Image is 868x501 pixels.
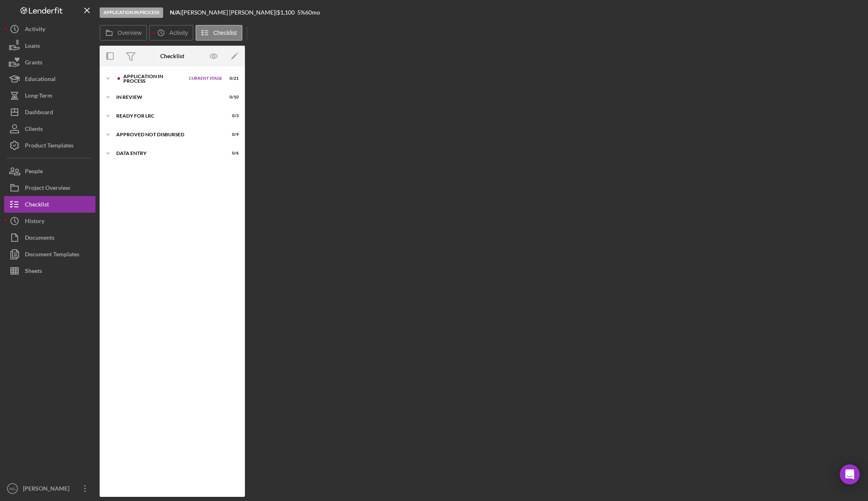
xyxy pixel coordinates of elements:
div: Data Entry [116,151,218,156]
div: [PERSON_NAME] [PERSON_NAME] | [182,9,277,16]
button: People [4,163,95,179]
div: 0 / 10 [224,95,239,100]
div: Educational [25,71,56,89]
div: People [25,163,43,182]
div: Product Templates [25,137,73,156]
div: Project Overview [25,179,70,198]
span: Current Stage [189,76,222,81]
div: Loans [25,37,40,56]
text: NG [10,486,15,491]
button: Checklist [196,25,242,41]
button: Overview [100,25,147,41]
div: Ready for LRC [116,113,218,118]
div: [PERSON_NAME] [21,480,75,499]
button: Activity [4,21,95,37]
button: Loans [4,37,95,54]
button: Checklist [4,196,95,213]
button: Document Templates [4,246,95,263]
label: Checklist [213,29,237,36]
div: Checklist [25,196,49,215]
div: | [170,9,182,16]
div: Document Templates [25,246,79,265]
div: Approved Not Disbursed [116,132,218,137]
button: Product Templates [4,137,95,154]
button: Grants [4,54,95,71]
div: 60 mo [305,9,320,16]
span: $1,100 [277,9,295,16]
div: Activity [25,21,45,39]
div: 0 / 9 [224,132,239,137]
button: Dashboard [4,104,95,120]
div: Clients [25,120,43,139]
div: Checklist [160,53,184,59]
div: Grants [25,54,42,73]
div: Application In Process [123,74,185,83]
div: 0 / 6 [224,151,239,156]
div: 5 % [297,9,305,16]
div: Dashboard [25,104,53,123]
div: 0 / 3 [224,113,239,118]
button: Documents [4,229,95,246]
label: Overview [117,29,142,36]
label: Activity [169,29,188,36]
button: Long-Term [4,87,95,104]
button: History [4,213,95,229]
button: Educational [4,71,95,87]
button: Clients [4,120,95,137]
button: Activity [149,25,193,41]
div: Sheets [25,263,42,281]
div: Long-Term [25,87,52,106]
div: Application In Process [100,7,163,18]
div: Documents [25,229,54,248]
div: History [25,213,44,231]
div: 0 / 21 [224,76,239,81]
div: Open Intercom Messenger [840,464,860,484]
button: Project Overview [4,179,95,196]
b: N/A [170,9,180,16]
div: In Review [116,95,218,100]
button: Sheets [4,263,95,279]
button: NG[PERSON_NAME] [4,480,95,497]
